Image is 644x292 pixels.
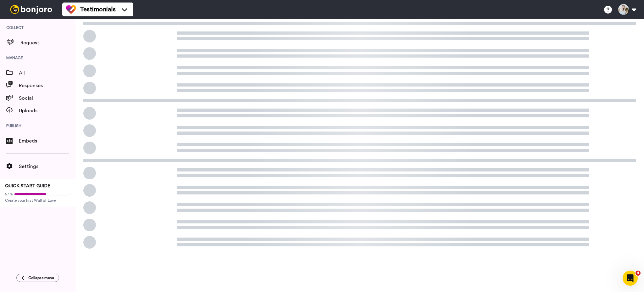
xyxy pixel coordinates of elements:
img: bj-logo-header-white.svg [8,5,55,14]
span: QUICK START GUIDE [5,184,50,188]
span: Create your first Wall of Love [5,198,70,203]
span: All [19,69,75,77]
span: Social [19,94,75,102]
span: Embeds [19,137,75,145]
span: 57% [5,192,13,197]
iframe: Intercom live chat [623,271,638,286]
span: Testimonials [80,5,116,14]
button: Collapse menu [16,274,59,282]
img: tm-color.svg [66,4,76,14]
span: Uploads [19,107,75,115]
span: 4 [636,271,641,276]
span: Request [20,39,75,47]
span: Collapse menu [28,275,54,280]
span: Settings [19,163,75,170]
span: Responses [19,82,75,89]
